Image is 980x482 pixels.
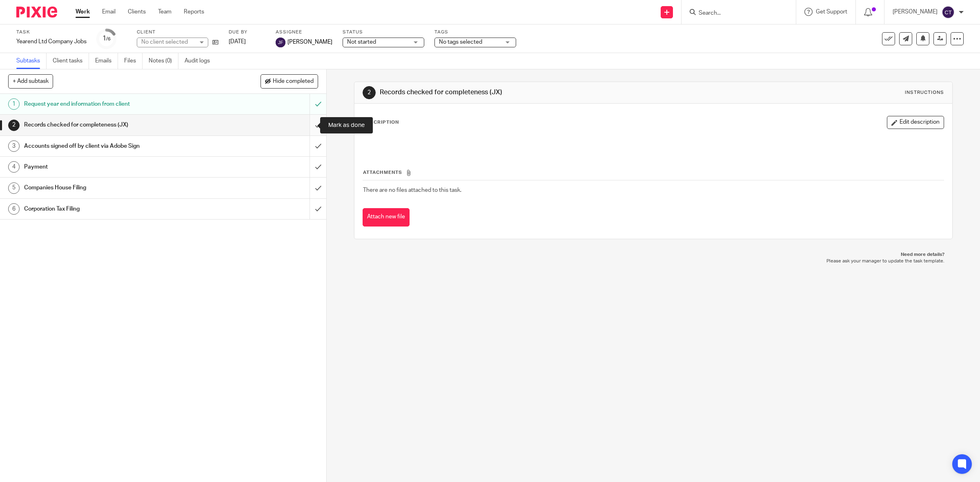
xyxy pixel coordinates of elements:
h1: Records checked for completeness (JX) [380,88,670,97]
button: Hide completed [261,74,318,88]
div: 2 [363,86,376,99]
a: Clients [128,8,146,16]
div: 1 [102,34,111,43]
img: svg%3E [942,6,955,19]
a: Team [158,8,171,16]
span: Hide completed [273,78,314,85]
div: Yearend Ltd Company Jobs [16,38,87,46]
p: Description [363,119,399,126]
button: + Add subtask [8,74,53,88]
h1: Request year end information from client [24,98,209,110]
a: Notes (0) [149,53,178,69]
a: Subtasks [16,53,47,69]
span: Get Support [816,9,847,15]
span: [PERSON_NAME] [287,38,332,46]
label: Task [16,29,87,36]
a: Work [76,8,90,16]
div: 2 [8,120,20,131]
label: Assignee [276,29,332,36]
div: No client selected [141,38,194,46]
span: Not started [347,39,376,45]
img: Pixie [16,7,57,18]
span: No tags selected [439,39,482,45]
p: [PERSON_NAME] [893,8,938,16]
img: svg%3E [276,38,285,47]
span: [DATE] [229,39,246,44]
div: 6 [8,203,20,215]
div: 3 [8,140,20,152]
label: Status [343,29,424,36]
div: Instructions [905,89,944,96]
div: 1 [8,98,20,110]
label: Tags [434,29,516,36]
span: Attachments [363,170,402,175]
h1: Records checked for completeness (JX) [24,119,209,131]
p: Please ask your manager to update the task template. [362,258,945,264]
label: Due by [229,29,265,36]
a: Reports [184,8,204,16]
label: Client [137,29,218,36]
a: Audit logs [185,53,216,69]
a: Files [124,53,143,69]
p: Need more details? [362,251,945,258]
div: 4 [8,161,20,173]
h1: Accounts signed off by client via Adobe Sign [24,140,209,152]
small: /6 [106,37,111,41]
a: Email [102,8,116,16]
span: There are no files attached to this task. [363,187,461,193]
div: 5 [8,182,20,194]
h1: Payment [24,161,209,173]
h1: Companies House Filing [24,182,209,194]
input: Search [698,10,771,17]
a: Client tasks [53,53,89,69]
button: Edit description [887,116,944,129]
h1: Corporation Tax Filing [24,203,209,215]
button: Attach new file [363,208,410,227]
a: Emails [95,53,118,69]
